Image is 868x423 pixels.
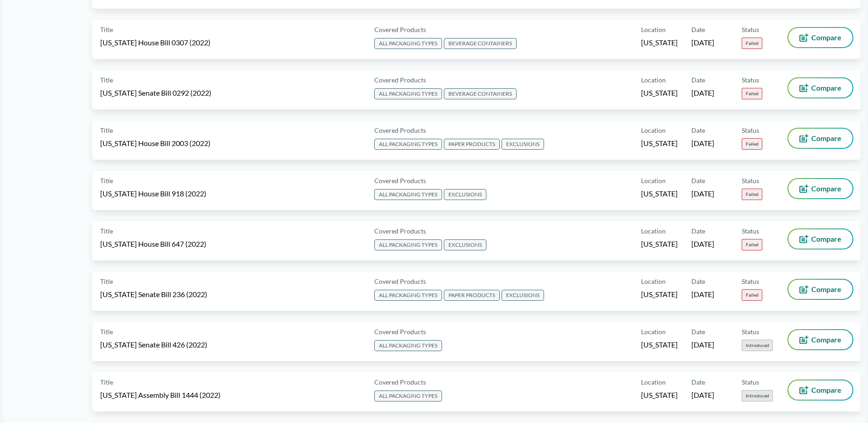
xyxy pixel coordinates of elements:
button: Compare [788,78,852,98]
span: Introduced [742,390,773,401]
span: Date [691,25,705,34]
span: Location [641,226,666,236]
span: Covered Products [374,277,426,286]
span: [US_STATE] Senate Bill 426 (2022) [100,340,207,350]
span: Covered Products [374,125,426,135]
span: Status [742,277,759,286]
span: Date [691,75,705,85]
span: [US_STATE] [641,289,678,299]
span: Status [742,75,759,85]
span: Compare [811,386,841,394]
span: EXCLUSIONS [501,290,544,301]
span: [US_STATE] Senate Bill 236 (2022) [100,289,207,299]
span: Status [742,125,759,135]
span: Title [100,25,113,34]
button: Compare [788,380,852,400]
span: Location [641,327,666,336]
span: [US_STATE] House Bill 647 (2022) [100,239,206,249]
span: Title [100,176,113,185]
span: Date [691,176,705,185]
span: [US_STATE] [641,138,678,148]
span: Failed [742,38,762,49]
span: [US_STATE] [641,340,678,350]
span: [DATE] [691,38,714,48]
span: ALL PACKAGING TYPES [374,290,442,301]
span: Covered Products [374,25,426,34]
span: ALL PACKAGING TYPES [374,189,442,200]
span: ALL PACKAGING TYPES [374,390,442,401]
span: ALL PACKAGING TYPES [374,139,442,150]
span: PAPER PRODUCTS [444,139,500,150]
span: [US_STATE] House Bill 2003 (2022) [100,138,210,148]
span: Covered Products [374,75,426,85]
span: Location [641,125,666,135]
span: Title [100,75,113,85]
span: Date [691,327,705,336]
span: Status [742,327,759,336]
span: EXCLUSIONS [501,139,544,150]
span: [DATE] [691,88,714,98]
span: [DATE] [691,390,714,400]
span: [US_STATE] [641,390,678,400]
span: [US_STATE] [641,88,678,98]
span: Compare [811,235,841,243]
span: Failed [742,239,762,250]
span: Title [100,277,113,286]
span: [US_STATE] House Bill 0307 (2022) [100,38,210,48]
span: Location [641,25,666,34]
span: Status [742,226,759,236]
button: Compare [788,280,852,299]
span: ALL PACKAGING TYPES [374,38,442,49]
span: [DATE] [691,340,714,350]
button: Compare [788,330,852,349]
span: Title [100,377,113,387]
span: Date [691,377,705,387]
span: [DATE] [691,189,714,199]
span: Introduced [742,340,773,351]
span: EXCLUSIONS [444,189,486,200]
span: Compare [811,135,841,142]
span: Covered Products [374,176,426,185]
span: Covered Products [374,327,426,336]
span: [US_STATE] [641,189,678,199]
span: Compare [811,34,841,41]
button: Compare [788,129,852,148]
span: Title [100,125,113,135]
span: Date [691,125,705,135]
span: BEVERAGE CONTAINERS [444,38,517,49]
span: ALL PACKAGING TYPES [374,239,442,250]
span: Failed [742,189,762,200]
span: Compare [811,185,841,192]
span: Date [691,277,705,286]
span: [DATE] [691,239,714,249]
span: ALL PACKAGING TYPES [374,340,442,351]
span: [US_STATE] [641,239,678,249]
span: Title [100,327,113,336]
span: [DATE] [691,289,714,299]
span: [DATE] [691,138,714,148]
span: Compare [811,84,841,92]
span: ALL PACKAGING TYPES [374,88,442,99]
span: Failed [742,289,762,301]
span: Compare [811,286,841,293]
button: Compare [788,179,852,198]
span: Location [641,75,666,85]
span: [US_STATE] Assembly Bill 1444 (2022) [100,390,221,400]
span: Covered Products [374,226,426,236]
span: Location [641,176,666,185]
span: Title [100,226,113,236]
span: Location [641,377,666,387]
span: Status [742,176,759,185]
span: [US_STATE] [641,38,678,48]
span: Compare [811,336,841,343]
span: PAPER PRODUCTS [444,290,500,301]
span: Status [742,377,759,387]
span: Failed [742,88,762,99]
button: Compare [788,229,852,249]
span: Failed [742,138,762,150]
span: Status [742,25,759,34]
span: Date [691,226,705,236]
span: BEVERAGE CONTAINERS [444,88,517,99]
span: Location [641,277,666,286]
span: Covered Products [374,377,426,387]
